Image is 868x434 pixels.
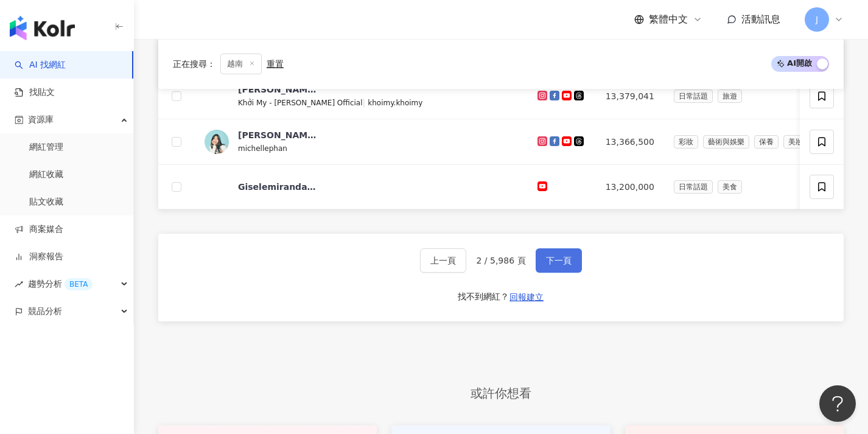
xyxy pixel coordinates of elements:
span: Khởi My - [PERSON_NAME] Official [238,99,363,107]
span: 正在搜尋 ： [173,59,215,69]
iframe: Help Scout Beacon - Open [819,385,856,422]
span: 越南 [220,54,262,74]
span: 競品分析 [28,298,62,325]
span: | [363,97,368,107]
button: 回報建立 [509,287,544,307]
a: 商案媒合 [15,223,63,236]
span: 美妝時尚 [783,135,822,149]
span: 活動訊息 [741,13,780,25]
span: 資源庫 [28,106,54,133]
img: KOL Avatar [205,175,229,199]
span: michellephan [238,144,287,153]
span: 彩妝 [674,135,698,149]
td: 13,379,041 [596,74,664,119]
td: 13,366,500 [596,119,664,165]
a: KOL Avatar[PERSON_NAME]michellephan [205,129,518,155]
span: 日常話題 [674,180,713,194]
a: 網紅管理 [29,141,63,153]
a: 貼文收藏 [29,196,63,208]
span: 美食 [718,180,742,194]
a: searchAI 找網紅 [15,59,66,71]
span: khoimy.khoimy [368,99,422,107]
span: 繁體中文 [649,13,688,26]
img: KOL Avatar [205,84,229,108]
a: 找貼文 [15,86,55,99]
a: KOL AvatarGiselemiranda_ofc [205,175,518,199]
img: KOL Avatar [205,130,229,154]
span: 下一頁 [546,256,572,265]
div: BETA [65,278,93,290]
span: 2 / 5,986 頁 [476,256,525,265]
span: 藝術與娛樂 [703,135,749,149]
a: 網紅收藏 [29,169,63,181]
span: 或許你想看 [458,384,544,403]
span: J [816,13,818,26]
button: 下一頁 [536,248,582,273]
span: 旅遊 [718,89,742,103]
div: [PERSON_NAME] My [238,83,317,96]
span: 回報建立 [509,292,544,302]
span: 日常話題 [674,89,713,103]
span: rise [15,280,23,289]
img: logo [10,16,75,40]
td: 13,200,000 [596,165,664,209]
span: 趨勢分析 [28,270,93,298]
div: 重置 [267,59,284,69]
div: Giselemiranda_ofc [238,181,317,193]
button: 上一頁 [420,248,466,273]
span: 上一頁 [430,256,456,265]
a: 洞察報告 [15,251,63,263]
span: 保養 [754,135,779,149]
a: KOL Avatar[PERSON_NAME] MyKhởi My - [PERSON_NAME] Official|khoimy.khoimy [205,83,518,109]
div: [PERSON_NAME] [238,129,317,141]
div: 找不到網紅？ [458,291,509,303]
